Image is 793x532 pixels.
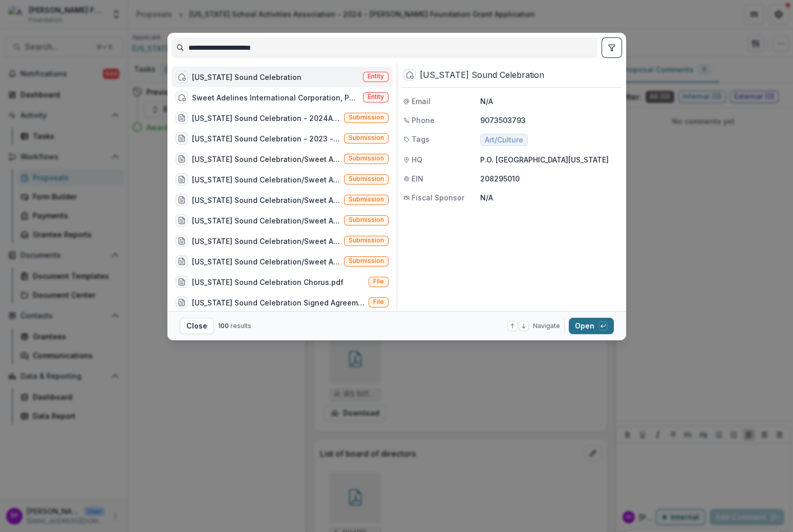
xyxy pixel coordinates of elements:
[368,73,384,80] span: Entity
[192,277,344,288] div: [US_STATE] Sound Celebration Chorus.pdf
[192,154,340,165] div: [US_STATE] Sound Celebration/Sweet Adelines - Grant - 2016
[218,322,229,330] span: 100
[349,237,384,244] span: Submission
[349,196,384,203] span: Submission
[412,115,435,126] span: Phone
[192,72,302,83] div: [US_STATE] Sound Celebration
[349,155,384,162] span: Submission
[192,195,340,206] div: [US_STATE] Sound Celebration/Sweet Adelines - Grant - 2019
[349,114,384,121] span: Submission
[412,134,430,145] span: Tags
[412,173,423,184] span: EIN
[192,256,340,267] div: [US_STATE] Sound Celebration/Sweet Adelines - Grant - 2022
[412,154,422,165] span: HQ
[480,115,620,126] p: 9073503793
[480,192,620,203] p: N/A
[420,69,544,81] div: [US_STATE] Sound Celebration
[192,297,365,308] div: [US_STATE] Sound Celebration Signed Agreement Page 1.jpg
[349,257,384,264] span: Submission
[192,236,340,247] div: [US_STATE] Sound Celebration/Sweet Adelines - Grant - 2021
[480,154,620,165] p: P.O. [GEOGRAPHIC_DATA][US_STATE]
[480,96,620,107] p: N/A
[373,278,384,285] span: File
[192,133,340,144] div: [US_STATE] Sound Celebration - 2023 - [PERSON_NAME] Foundation Grant Application
[412,192,464,203] span: Fiscal Sponsor
[480,173,620,184] p: 208295010
[533,321,560,331] span: Navigate
[412,96,431,107] span: Email
[192,92,359,103] div: Sweet Adelines International Corporation, Parent Account
[192,215,340,226] div: [US_STATE] Sound Celebration/Sweet Adelines - Grant - 2020
[602,37,622,58] button: toggle filters
[192,174,340,185] div: [US_STATE] Sound Celebration/Sweet Adelines - Grant - 2018
[373,298,384,305] span: File
[230,322,251,330] span: results
[192,113,340,124] div: [US_STATE] Sound Celebration - 2024Atwood Foundation Grant Application
[349,134,384,141] span: Submission
[368,93,384,100] span: Entity
[349,175,384,182] span: Submission
[569,318,614,334] button: Open
[349,216,384,223] span: Submission
[180,318,214,334] button: Close
[485,136,523,145] span: Art/Culture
